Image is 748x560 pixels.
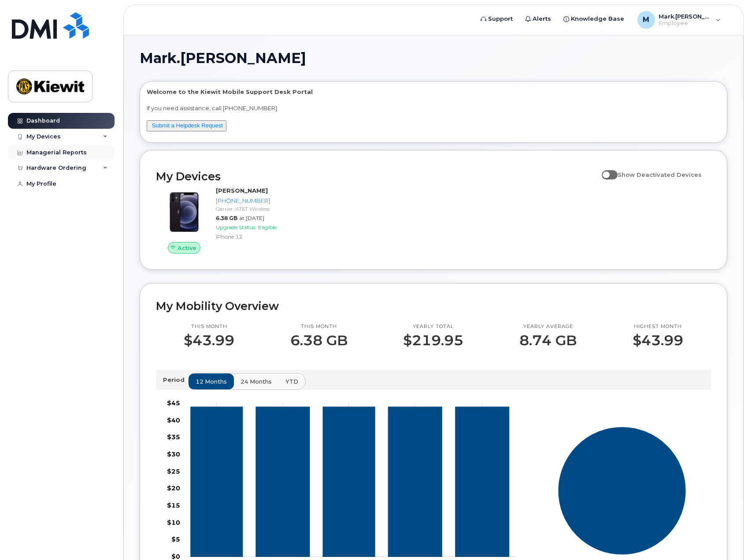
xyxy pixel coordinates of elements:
span: 6.38 GB [216,215,237,221]
p: $43.99 [184,332,234,348]
g: 504-239-1314 [191,407,509,557]
tspan: $15 [167,501,180,509]
tspan: $25 [167,467,180,475]
span: Active [178,244,196,252]
p: Yearly average [519,323,577,330]
g: Series [558,426,686,555]
button: Submit a Helpdesk Request [147,120,226,131]
img: iPhone_12.jpg [163,191,205,233]
strong: [PERSON_NAME] [216,187,268,194]
p: This month [290,323,348,330]
span: 24 months [241,377,272,386]
tspan: $45 [167,399,180,407]
tspan: $30 [167,450,180,458]
p: 8.74 GB [519,332,577,348]
p: $219.95 [403,332,463,348]
span: Show Deactivated Devices [618,171,702,178]
p: Highest month [633,323,683,330]
input: Show Deactivated Devices [602,166,609,173]
tspan: $40 [167,416,180,424]
tspan: $35 [167,433,180,441]
p: Welcome to the Kiewit Mobile Support Desk Portal [147,88,720,96]
span: Upgrade Status: [216,224,256,231]
div: iPhone 12 [216,233,283,240]
p: If you need assistance, call [PHONE_NUMBER] [147,104,720,112]
a: Submit a Helpdesk Request [152,122,223,129]
span: YTD [285,377,298,386]
span: Eligible [258,224,277,231]
iframe: Messenger Launcher [710,522,741,553]
tspan: $5 [171,535,180,543]
p: This month [184,323,234,330]
tspan: $20 [167,484,180,492]
span: at [DATE] [239,215,264,221]
div: Carrier: AT&T Wireless [216,205,283,213]
div: [PHONE_NUMBER] [216,197,283,205]
h2: My Mobility Overview [156,299,711,313]
h2: My Devices [156,170,597,183]
a: Active[PERSON_NAME][PHONE_NUMBER]Carrier: AT&T Wireless6.38 GBat [DATE]Upgrade Status:EligibleiPh... [156,187,287,254]
p: 6.38 GB [290,332,348,348]
p: Yearly total [403,323,463,330]
p: $43.99 [633,332,683,348]
span: Mark.[PERSON_NAME] [140,52,306,65]
p: Period [163,376,188,384]
tspan: $10 [167,519,180,526]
